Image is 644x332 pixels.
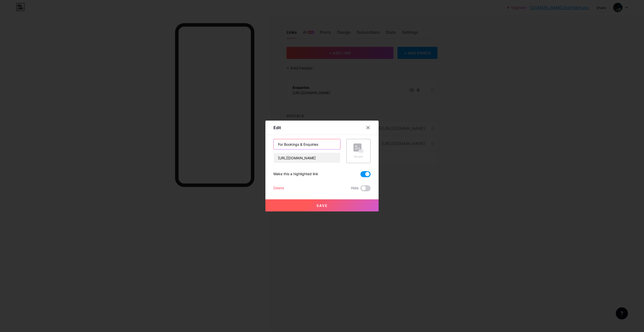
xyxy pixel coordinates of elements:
[353,155,364,159] div: Picture
[274,153,340,163] input: URL
[274,139,340,149] input: Title
[265,199,379,211] button: Save
[273,125,281,131] div: Edit
[273,171,318,177] div: Make this a highlighted link
[316,203,328,208] span: Save
[273,185,284,191] div: Delete
[351,185,358,191] span: Hide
